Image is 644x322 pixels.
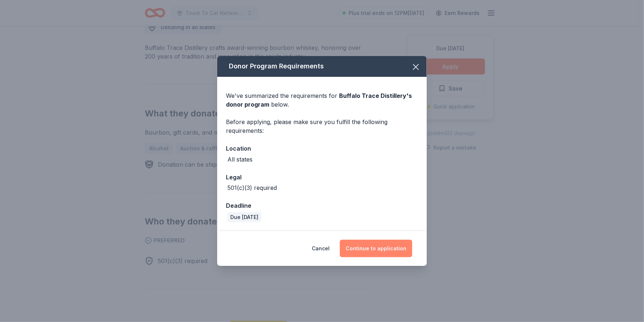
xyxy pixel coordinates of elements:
button: Continue to application [340,240,412,257]
button: Cancel [312,240,330,257]
div: Before applying, please make sure you fulfill the following requirements: [226,118,418,135]
div: We've summarized the requirements for below. [226,91,418,109]
div: Donor Program Requirements [217,56,427,77]
div: Deadline [226,201,418,210]
div: Legal [226,172,418,182]
div: All states [227,155,253,164]
div: Location [226,144,418,153]
div: Due [DATE] [227,212,261,222]
div: 501(c)(3) required [227,183,277,192]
